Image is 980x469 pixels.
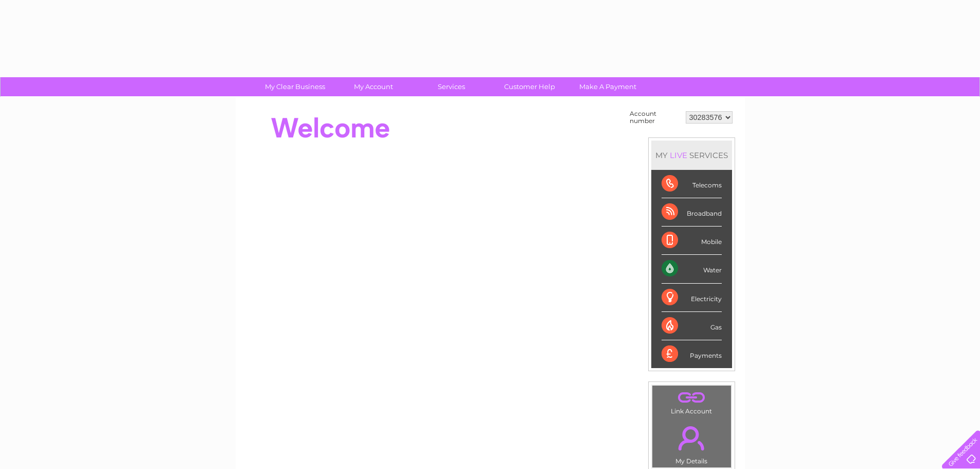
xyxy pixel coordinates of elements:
a: My Account [331,77,416,96]
a: My Clear Business [253,77,337,96]
td: Account number [627,108,683,127]
div: Telecoms [662,170,722,198]
div: Mobile [662,227,722,255]
div: Gas [662,312,722,340]
div: Water [662,255,722,283]
div: MY SERVICES [651,141,732,170]
a: Make A Payment [565,77,650,96]
div: Electricity [662,284,722,312]
a: . [655,388,728,406]
td: Link Account [652,385,732,418]
div: LIVE [668,150,689,160]
a: . [655,420,728,456]
a: Services [409,77,494,96]
div: Payments [662,340,722,368]
div: Broadband [662,198,722,227]
td: My Details [652,418,732,468]
a: Customer Help [487,77,572,96]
